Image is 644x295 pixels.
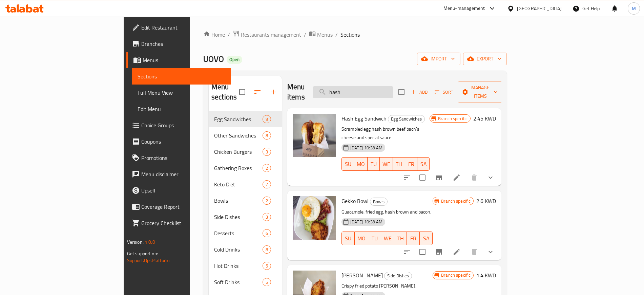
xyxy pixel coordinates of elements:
[209,160,282,176] div: Gathering Boxes2
[415,170,430,185] span: Select to update
[263,164,271,172] div: items
[422,55,455,63] span: import
[354,157,368,171] button: MO
[348,145,385,151] span: [DATE] 10:39 AM
[370,198,387,206] span: Bowls
[368,157,380,171] button: TU
[249,84,266,100] span: Sort sections
[214,245,263,254] span: Cold Drinks
[263,165,271,171] span: 2
[393,157,405,171] button: TH
[435,88,453,96] span: Sort
[476,271,496,280] h6: 1.4 KWD
[233,30,301,39] a: Restaurants management
[453,248,461,256] a: Edit menu item
[263,149,271,155] span: 3
[138,105,226,113] span: Edit Menu
[141,121,226,129] span: Choice Groups
[127,249,158,258] span: Get support on:
[399,169,415,186] button: sort-choices
[341,113,387,124] span: Hash Egg Sandwich
[263,148,271,156] div: items
[263,263,271,269] span: 5
[143,56,226,64] span: Menus
[341,282,433,290] p: Crispy fried potato [PERSON_NAME].
[141,219,226,227] span: Grocery Checklist
[396,159,402,169] span: TH
[214,213,263,221] span: Side Dishes
[235,85,249,99] span: Select all sections
[486,173,495,182] svg: Show Choices
[214,131,263,140] div: Other Sandwiches
[209,176,282,192] div: Keto Diet7
[127,256,170,265] a: Support.OpsPlatform
[408,159,415,169] span: FR
[141,186,226,195] span: Upsell
[341,270,383,280] span: [PERSON_NAME]
[214,180,263,188] div: Keto Diet
[370,159,377,169] span: TU
[126,133,231,150] a: Coupons
[415,245,430,259] span: Select to update
[209,127,282,144] div: Other Sandwiches8
[203,30,507,39] nav: breadcrumb
[209,274,282,290] div: Soft Drinks5
[241,31,301,39] span: Restaurants management
[209,209,282,225] div: Side Dishes3
[209,192,282,209] div: Bowls2
[317,31,333,39] span: Menus
[486,248,495,256] svg: Show Choices
[394,232,407,245] button: TH
[263,278,271,286] div: items
[227,57,242,62] span: Open
[266,84,282,100] button: Add section
[466,244,482,260] button: delete
[214,115,263,123] span: Egg Sandwiches
[407,232,420,245] button: FR
[263,262,271,270] div: items
[141,137,226,146] span: Coupons
[345,159,351,169] span: SU
[397,234,404,243] span: TH
[438,272,473,278] span: Branch specific
[341,196,369,206] span: Gekko Bowl
[368,232,381,245] button: TU
[632,5,636,12] span: M
[431,244,447,260] button: Branch-specific-item
[214,229,263,237] span: Desserts
[141,203,226,211] span: Coverage Report
[293,114,336,157] img: Hash Egg Sandwich
[126,182,231,199] a: Upsell
[482,169,499,186] button: show more
[209,111,282,127] div: Egg Sandwiches9
[126,150,231,166] a: Promotions
[141,154,226,162] span: Promotions
[209,225,282,241] div: Desserts6
[348,219,385,225] span: [DATE] 10:39 AM
[263,213,271,221] div: items
[263,180,271,188] div: items
[141,40,226,48] span: Branches
[132,68,231,85] a: Sections
[422,234,430,243] span: SA
[214,278,263,286] span: Soft Drinks
[126,166,231,182] a: Menu disclaimer
[263,116,271,123] span: 9
[145,238,155,246] span: 1.0.0
[463,53,507,65] button: export
[227,56,242,64] div: Open
[263,229,271,237] div: items
[263,246,271,253] span: 8
[313,86,393,98] input: search
[409,87,430,97] span: Add item
[214,164,263,172] div: Gathering Boxes
[384,234,392,243] span: WE
[341,157,354,171] button: SU
[263,214,271,220] span: 3
[370,198,388,206] div: Bowls
[357,234,366,243] span: MO
[466,169,482,186] button: delete
[409,87,430,97] button: Add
